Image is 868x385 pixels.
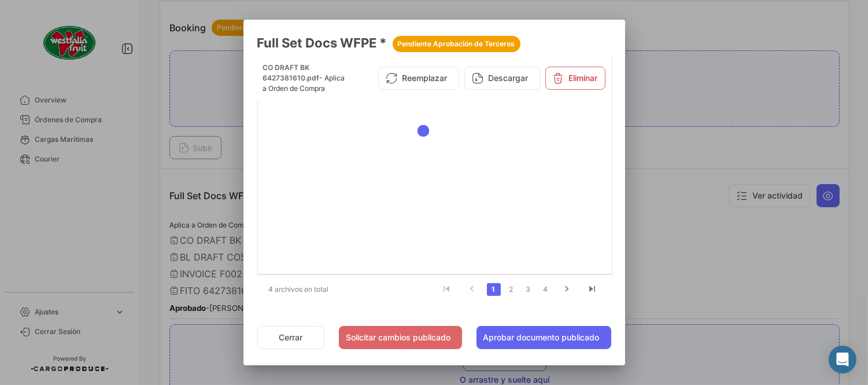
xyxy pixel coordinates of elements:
button: Cerrar [257,326,324,349]
button: Reemplazar [378,67,459,90]
h3: Full Set Docs WFPE * [257,34,611,52]
button: Descargar [464,67,540,90]
a: go to next page [556,283,578,296]
span: Pendiente Aprobación de Terceros [398,39,515,49]
a: go to previous page [461,283,483,296]
a: go to first page [436,283,458,296]
button: Aprobar documento publicado [477,326,611,349]
a: 3 [522,283,535,296]
div: 4 archivos en total [257,275,353,304]
li: page 4 [537,280,555,299]
a: 1 [487,283,501,296]
li: page 1 [485,280,503,299]
li: page 3 [520,280,537,299]
button: Solicitar cambios publicado [339,326,462,349]
span: CO DRAFT BK 6427381610.pdf [263,63,320,82]
div: Open Intercom Messenger [829,346,856,373]
a: 4 [539,283,553,296]
button: Eliminar [545,67,605,90]
a: 2 [504,283,518,296]
li: page 2 [503,280,520,299]
a: go to last page [582,283,604,296]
